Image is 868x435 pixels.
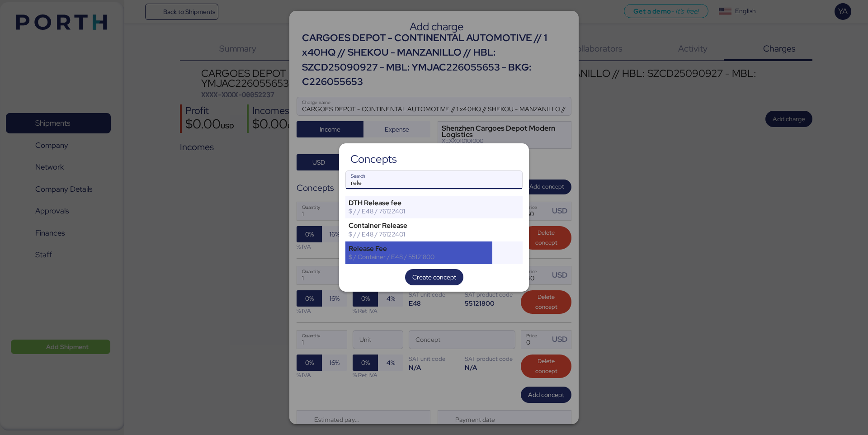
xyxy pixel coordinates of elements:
span: Create concept [412,272,456,283]
div: Release Fee [349,245,489,253]
input: Search [346,171,522,189]
div: DTH Release fee [349,199,489,207]
div: Container Release [349,222,489,230]
div: $ / / E48 / 76122401 [349,207,489,215]
button: Create concept [405,269,463,285]
div: Concepts [350,155,397,163]
div: $ / / E48 / 76122401 [349,230,489,238]
div: $ / Container / E48 / 55121800 [349,253,489,261]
